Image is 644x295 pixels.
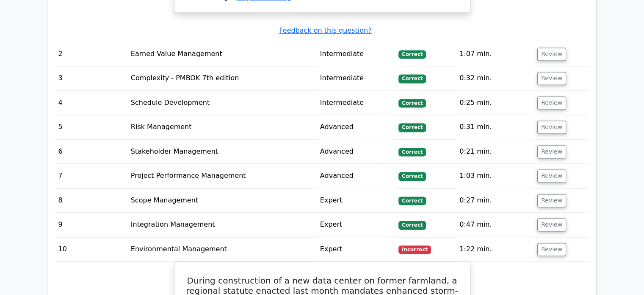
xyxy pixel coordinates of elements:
td: 1:03 min. [456,164,534,188]
span: Correct [398,50,426,59]
button: Review [537,72,566,85]
td: Risk Management [127,115,317,139]
button: Review [537,194,566,207]
td: Advanced [317,115,395,139]
td: Schedule Development [127,91,317,115]
button: Review [537,218,566,231]
span: Correct [398,172,426,180]
td: Earned Value Management [127,42,317,66]
td: Intermediate [317,91,395,115]
span: Correct [398,197,426,205]
td: 0:31 min. [456,115,534,139]
td: Expert [317,188,395,213]
button: Review [537,121,566,134]
td: Intermediate [317,66,395,90]
td: 0:32 min. [456,66,534,90]
td: Integration Management [127,213,317,237]
td: 9 [55,213,127,237]
span: Correct [398,123,426,132]
span: Correct [398,74,426,83]
td: Scope Management [127,188,317,213]
td: 0:27 min. [456,188,534,213]
button: Review [537,96,566,110]
td: 8 [55,188,127,213]
td: Expert [317,237,395,261]
td: 1:07 min. [456,42,534,66]
span: Correct [398,221,426,229]
span: Correct [398,99,426,107]
td: 6 [55,140,127,164]
button: Review [537,48,566,61]
td: Environmental Management [127,237,317,261]
td: 1:22 min. [456,237,534,261]
td: Stakeholder Management [127,140,317,164]
td: 7 [55,164,127,188]
a: Feedback on this question? [279,26,371,34]
td: 10 [55,237,127,261]
td: Advanced [317,164,395,188]
span: Incorrect [398,245,431,254]
td: Complexity - PMBOK 7th edition [127,66,317,90]
span: Correct [398,148,426,156]
button: Review [537,145,566,158]
td: 0:47 min. [456,213,534,237]
td: 2 [55,42,127,66]
td: Project Performance Management [127,164,317,188]
td: 3 [55,66,127,90]
button: Review [537,169,566,183]
td: 4 [55,91,127,115]
td: Expert [317,213,395,237]
button: Review [537,243,566,256]
td: Advanced [317,140,395,164]
td: 0:25 min. [456,91,534,115]
td: 0:21 min. [456,140,534,164]
td: Intermediate [317,42,395,66]
td: 5 [55,115,127,139]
